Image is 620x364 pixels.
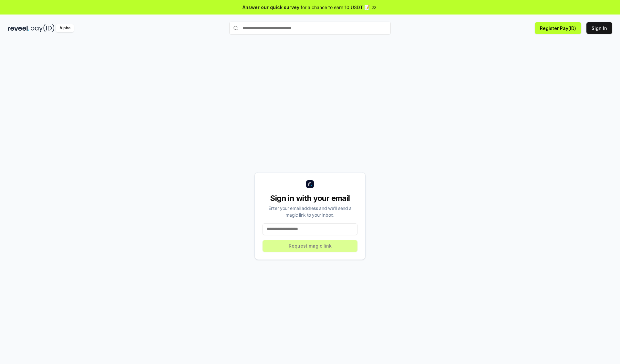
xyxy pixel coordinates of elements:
img: logo_small [306,180,314,188]
div: Enter your email address and we’ll send a magic link to your inbox. [263,205,357,218]
img: pay_id [31,24,55,32]
span: Answer our quick survey [243,4,299,11]
div: Sign in with your email [263,193,357,203]
div: Alpha [56,24,74,32]
button: Sign In [586,22,612,34]
img: reveel_dark [8,24,29,32]
span: for a chance to earn 10 USDT 📝 [301,4,370,11]
button: Register Pay(ID) [535,22,581,34]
